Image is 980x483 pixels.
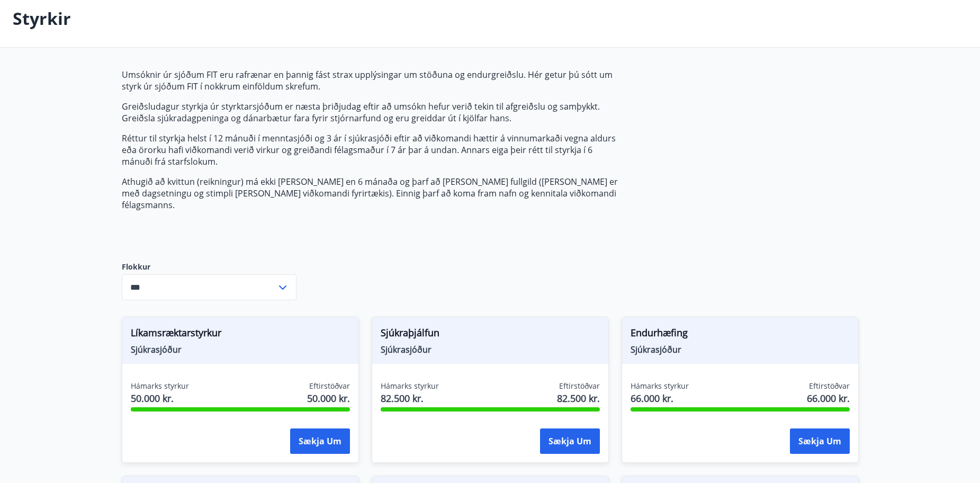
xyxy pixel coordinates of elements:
span: Sjúkrasjóður [631,344,850,355]
span: Hámarks styrkur [131,381,189,391]
span: Sjúkraþjálfun [381,326,600,344]
span: 82.500 kr. [381,391,439,405]
span: Líkamsræktarstyrkur [131,326,350,344]
span: Eftirstöðvar [809,381,850,391]
span: 50.000 kr. [307,391,350,405]
p: Styrkir [13,7,71,30]
span: Sjúkrasjóður [131,344,350,355]
span: 66.000 kr. [807,391,850,405]
label: Flokkur [122,262,296,272]
span: 82.500 kr. [557,391,600,405]
p: Greiðsludagur styrkja úr styrktarsjóðum er næsta þriðjudag eftir að umsókn hefur verið tekin til ... [122,101,622,124]
p: Umsóknir úr sjóðum FIT eru rafrænar en þannig fást strax upplýsingar um stöðuna og endurgreiðslu.... [122,69,622,92]
p: Athugið að kvittun (reikningur) má ekki [PERSON_NAME] en 6 mánaða og þarf að [PERSON_NAME] fullgi... [122,176,622,211]
span: 66.000 kr. [631,391,689,405]
button: Sækja um [290,428,350,454]
span: Hámarks styrkur [631,381,689,391]
span: Eftirstöðvar [559,381,600,391]
span: Hámarks styrkur [381,381,439,391]
button: Sækja um [540,428,600,454]
span: Sjúkrasjóður [381,344,600,355]
span: 50.000 kr. [131,391,189,405]
button: Sækja um [790,428,850,454]
p: Réttur til styrkja helst í 12 mánuði í menntasjóði og 3 ár í sjúkrasjóði eftir að viðkomandi hætt... [122,132,622,167]
span: Endurhæfing [631,326,850,344]
span: Eftirstöðvar [309,381,350,391]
